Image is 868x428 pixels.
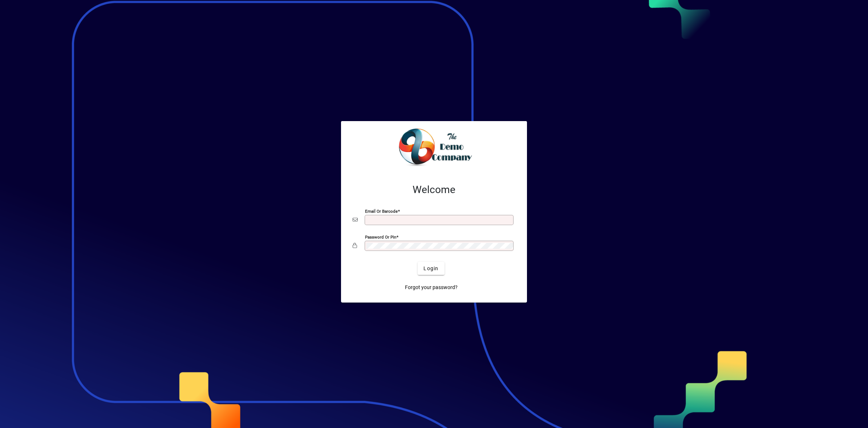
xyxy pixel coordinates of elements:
[365,209,398,214] mat-label: Email or Barcode
[353,184,515,196] h2: Welcome
[365,235,396,240] mat-label: Password or Pin
[402,281,461,294] a: Forgot your password?
[418,262,444,275] button: Login
[405,284,458,291] span: Forgot your password?
[423,265,438,272] span: Login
